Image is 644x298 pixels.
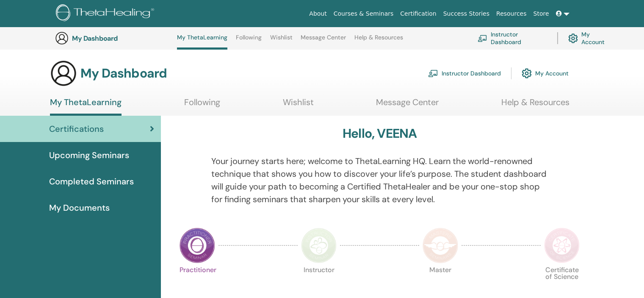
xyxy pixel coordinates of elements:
[306,6,330,22] a: About
[493,6,530,22] a: Resources
[50,60,77,87] img: generic-user-icon.jpg
[530,6,553,22] a: Store
[501,97,569,114] a: Help & Resources
[397,6,439,22] a: Certification
[49,149,129,162] span: Upcoming Seminars
[72,34,157,42] h3: My Dashboard
[180,228,215,263] img: Practitioner
[354,34,403,47] a: Help & Resources
[283,97,314,114] a: Wishlist
[478,29,547,47] a: Instructor Dashboard
[522,66,532,81] img: cog.svg
[544,228,580,263] img: Certificate of Science
[440,6,493,22] a: Success Stories
[55,31,69,45] img: generic-user-icon.jpg
[428,70,438,77] img: chalkboard-teacher.svg
[177,34,227,50] a: My ThetaLearning
[301,34,346,47] a: Message Center
[522,64,569,83] a: My Account
[56,4,157,23] img: logo.png
[80,66,167,81] h3: My Dashboard
[568,29,613,47] a: My Account
[343,126,417,141] h3: Hello, VEENA
[478,35,487,42] img: chalkboard-teacher.svg
[423,228,458,263] img: Master
[301,228,337,263] img: Instructor
[49,123,104,135] span: Certifications
[568,31,578,45] img: cog.svg
[428,64,501,83] a: Instructor Dashboard
[184,97,220,114] a: Following
[270,34,293,47] a: Wishlist
[49,175,134,188] span: Completed Seminars
[330,6,397,22] a: Courses & Seminars
[376,97,439,114] a: Message Center
[49,201,110,214] span: My Documents
[50,97,122,116] a: My ThetaLearning
[211,155,548,206] p: Your journey starts here; welcome to ThetaLearning HQ. Learn the world-renowned technique that sh...
[236,34,262,47] a: Following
